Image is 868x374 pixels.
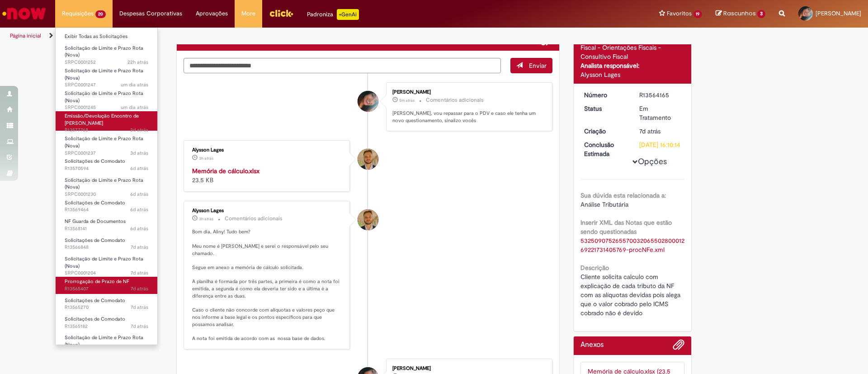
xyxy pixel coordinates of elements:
[580,341,604,349] h2: Anexos
[580,237,684,254] a: Download de 53250907526557003206550280001269221731405769-procNFe.xml
[199,156,213,161] span: 3h atrás
[358,149,378,170] div: Alysson Lages
[184,58,501,73] textarea: Digite sua mensagem aqui...
[639,127,660,135] span: 7d atrás
[65,297,125,304] span: Solicitações de Comodato
[184,36,226,44] h2: Dúvida Fiscal Histórico de tíquete
[56,134,157,153] a: Aberto SRPC0001237 : Solicitação de Limite e Prazo Rota (Nova)
[65,218,126,225] span: NF Guarda de Documentos
[95,10,106,18] span: 20
[399,98,415,103] span: 5m atrás
[65,199,125,206] span: Solicitações de Comodato
[639,104,681,122] div: Em Tratamento
[65,45,143,59] span: Solicitação de Limite e Prazo Rota (Nova)
[130,225,148,232] time: 25/09/2025 17:11:49
[580,43,685,61] div: Fiscal - Orientações Fiscais - Consultivo Fiscal
[121,104,148,111] time: 30/09/2025 08:39:54
[130,127,148,133] span: 2d atrás
[358,91,378,112] div: Aliny Souza Lira
[131,304,148,311] span: 7d atrás
[56,89,157,108] a: Aberto SRPC0001245 : Solicitação de Limite e Prazo Rota (Nova)
[580,273,682,317] span: Cliente solicita calculo com explicação de cada tributo da NF com as alíquotas devidas pois alega...
[56,66,157,85] a: Aberto SRPC0001247 : Solicitação de Limite e Prazo Rota (Nova)
[639,90,681,99] div: R13564165
[65,206,148,213] span: R13569464
[199,156,213,161] time: 01/10/2025 11:11:37
[121,81,148,88] time: 30/09/2025 09:51:46
[65,165,148,172] span: R13570594
[131,244,148,251] span: 7d atrás
[130,206,148,213] span: 6d atrás
[65,304,148,311] span: R13565270
[119,9,182,18] span: Despesas Corporativas
[196,9,228,18] span: Aprovações
[65,237,125,244] span: Solicitações de Comodato
[426,96,484,104] small: Comentários adicionais
[127,59,148,66] time: 30/09/2025 16:55:58
[56,254,157,274] a: Aberto SRPC0001204 : Solicitação de Limite e Prazo Rota (Nova)
[56,111,157,131] a: Aberto R13577768 : Emissão/Devolução Encontro de Contas Fornecedor
[580,200,628,208] span: Análise Tributária
[131,244,148,251] time: 25/09/2025 14:17:38
[65,150,148,157] span: SRPC0001237
[130,206,148,213] time: 26/09/2025 09:45:29
[241,9,255,18] span: More
[392,366,543,371] div: [PERSON_NAME]
[131,323,148,330] time: 25/09/2025 08:43:45
[577,90,633,99] dt: Número
[130,127,148,133] time: 29/09/2025 15:32:19
[392,90,543,95] div: [PERSON_NAME]
[1,5,47,23] img: ServiceNow
[199,216,213,222] span: 3h atrás
[192,147,343,153] div: Alysson Lages
[269,6,293,20] img: click_logo_yellow_360x200.png
[529,62,547,70] span: Enviar
[56,333,157,352] a: Aberto SRPC0001192 : Solicitação de Limite e Prazo Rota (Nova)
[56,175,157,195] a: Aberto SRPC0001230 : Solicitação de Limite e Prazo Rota (Nova)
[65,270,148,277] span: SRPC0001204
[192,167,259,175] a: Memória de cálculo.xlsx
[65,113,139,127] span: Emissão/Devolução Encontro de [PERSON_NAME]
[7,28,572,44] ul: Trilhas de página
[580,264,609,272] b: Descrição
[65,90,143,104] span: Solicitação de Limite e Prazo Rota (Nova)
[673,339,684,355] button: Adicionar anexos
[392,110,543,124] p: [PERSON_NAME], vou repassar para o PDV e caso ele tenha um novo questionamento, sinalizo vocês
[580,61,685,70] div: Analista responsável:
[131,304,148,311] time: 25/09/2025 09:04:26
[121,81,148,88] span: um dia atrás
[65,127,148,134] span: R13577768
[56,32,157,42] a: Exibir Todas as Solicitações
[577,140,633,158] dt: Conclusão Estimada
[639,127,681,136] div: 24/09/2025 16:46:40
[130,165,148,172] time: 26/09/2025 13:29:12
[65,177,143,191] span: Solicitação de Limite e Prazo Rota (Nova)
[580,218,672,236] b: Inserir XML das Notas que estão sendo questionadas
[65,191,148,198] span: SRPC0001230
[56,217,157,233] a: Aberto R13568141 : NF Guarda de Documentos
[307,9,359,20] div: Padroniza
[65,104,148,111] span: SRPC0001245
[723,9,756,18] span: Rascunhos
[399,98,415,103] time: 01/10/2025 14:34:14
[65,256,143,270] span: Solicitação de Limite e Prazo Rota (Nova)
[65,67,143,81] span: Solicitação de Limite e Prazo Rota (Nova)
[225,215,283,223] small: Comentários adicionais
[130,191,148,198] span: 6d atrás
[693,10,703,18] span: 19
[577,127,633,136] dt: Criação
[62,9,94,18] span: Requisições
[131,270,148,276] span: 7d atrás
[358,209,378,230] div: Alysson Lages
[56,296,157,312] a: Aberto R13565270 : Solicitações de Comodato
[65,59,148,66] span: SRPC0001252
[577,104,633,113] dt: Status
[130,165,148,172] span: 6d atrás
[55,27,158,345] ul: Requisições
[541,34,552,46] button: Adicionar anexos
[639,127,660,135] time: 24/09/2025 16:46:40
[65,323,148,330] span: R13565182
[56,198,157,215] a: Aberto R13569464 : Solicitações de Comodato
[65,158,125,165] span: Solicitações de Comodato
